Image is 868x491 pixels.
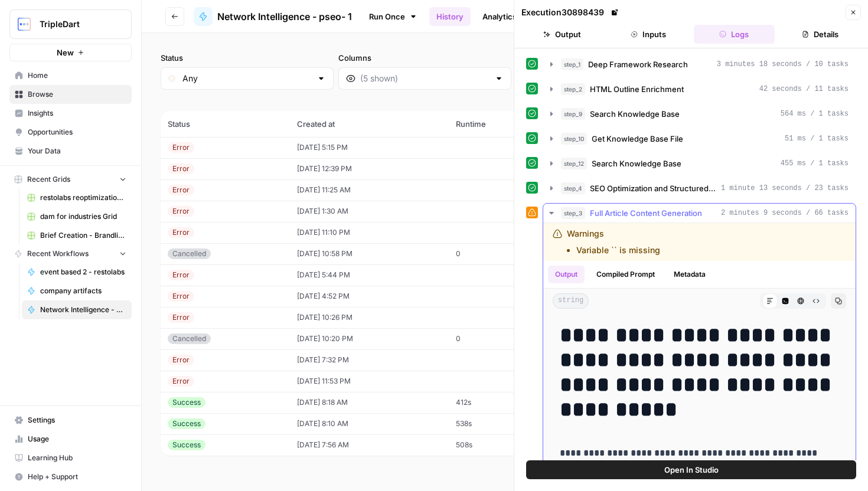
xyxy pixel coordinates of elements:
[22,188,132,207] a: restolabs reoptimizations aug
[40,230,126,241] span: Brief Creation - Brandlife Grid
[290,328,449,349] td: [DATE] 10:20 PM
[40,211,126,222] span: dam for industries Grid
[290,158,449,179] td: [DATE] 12:39 PM
[22,300,132,319] a: Network Intelligence - pseo- 1
[567,228,660,256] div: Warnings
[588,58,688,70] span: Deep Framework Research
[290,286,449,307] td: [DATE] 4:52 PM
[28,146,126,156] span: Your Data
[290,434,449,456] td: [DATE] 7:56 AM
[475,7,524,26] a: Analytics
[759,84,849,94] span: 42 seconds / 11 tasks
[667,266,713,283] button: Metadata
[576,244,660,256] li: Variable `` is missing
[168,397,205,408] div: Success
[168,270,194,280] div: Error
[168,376,194,387] div: Error
[22,281,132,300] a: company artifacts
[40,305,126,315] span: Network Intelligence - pseo- 1
[543,179,856,198] button: 1 minute 13 seconds / 23 tasks
[449,392,549,413] td: 412s
[779,25,861,44] button: Details
[338,52,511,64] label: Columns
[590,83,684,95] span: HTML Outline Enrichment
[781,158,849,169] span: 455 ms / 1 tasks
[694,25,775,44] button: Logs
[161,111,290,137] th: Status
[28,434,126,444] span: Usage
[161,52,334,64] label: Status
[449,434,549,456] td: 508s
[9,449,132,467] a: Learning Hub
[14,14,35,35] img: TripleDart Logo
[9,467,132,486] button: Help + Support
[28,127,126,138] span: Opportunities
[543,129,856,148] button: 51 ms / 1 tasks
[168,248,211,259] div: Cancelled
[592,158,681,169] span: Search Knowledge Base
[22,207,132,226] a: dam for industries Grid
[290,371,449,392] td: [DATE] 11:53 PM
[290,307,449,328] td: [DATE] 10:26 PM
[290,349,449,371] td: [DATE] 7:32 PM
[543,104,856,123] button: 564 ms / 1 tasks
[449,328,549,349] td: 0
[168,227,194,238] div: Error
[526,460,856,479] button: Open In Studio
[590,207,702,219] span: Full Article Content Generation
[168,355,194,365] div: Error
[9,430,132,449] a: Usage
[40,286,126,296] span: company artifacts
[561,133,587,145] span: step_10
[781,109,849,119] span: 564 ms / 1 tasks
[217,9,352,24] span: Network Intelligence - pseo- 1
[27,174,70,185] span: Recent Grids
[449,243,549,264] td: 0
[543,80,856,99] button: 42 seconds / 11 tasks
[664,464,719,476] span: Open In Studio
[194,7,352,26] a: Network Intelligence - pseo- 1
[543,204,856,222] button: 2 minutes 9 seconds / 66 tasks
[57,47,74,58] span: New
[590,108,680,120] span: Search Knowledge Base
[561,83,585,95] span: step_2
[521,6,621,18] div: Execution 30898439
[9,142,132,161] a: Your Data
[161,90,849,111] span: (15 records)
[608,25,689,44] button: Inputs
[290,222,449,243] td: [DATE] 11:10 PM
[22,263,132,281] a: event based 2 - restolabs
[721,208,849,218] span: 2 minutes 9 seconds / 66 tasks
[168,312,194,323] div: Error
[28,89,126,100] span: Browse
[9,9,132,39] button: Workspace: TripleDart
[28,108,126,119] span: Insights
[361,6,425,27] a: Run Once
[168,333,211,344] div: Cancelled
[168,291,194,302] div: Error
[290,413,449,434] td: [DATE] 8:10 AM
[429,7,471,26] a: History
[9,44,132,61] button: New
[168,163,194,174] div: Error
[561,182,585,194] span: step_4
[168,206,194,217] div: Error
[290,243,449,264] td: [DATE] 10:58 PM
[590,182,716,194] span: SEO Optimization and Structured Data
[543,154,856,173] button: 455 ms / 1 tasks
[592,133,683,145] span: Get Knowledge Base File
[168,440,205,450] div: Success
[168,185,194,195] div: Error
[290,179,449,201] td: [DATE] 11:25 AM
[28,70,126,81] span: Home
[290,264,449,286] td: [DATE] 5:44 PM
[9,245,132,263] button: Recent Workflows
[290,392,449,413] td: [DATE] 8:18 AM
[449,413,549,434] td: 538s
[9,66,132,85] a: Home
[561,207,585,219] span: step_3
[449,111,549,137] th: Runtime
[28,453,126,463] span: Learning Hub
[9,123,132,142] a: Opportunities
[22,226,132,245] a: Brief Creation - Brandlife Grid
